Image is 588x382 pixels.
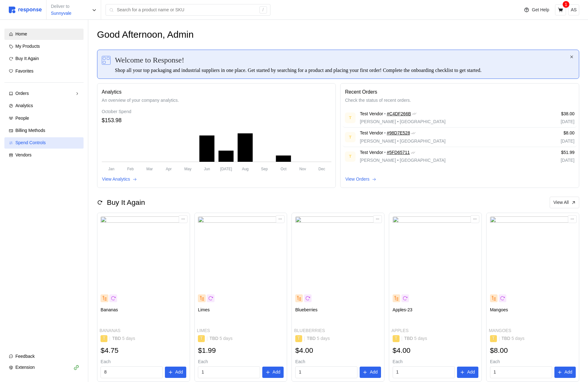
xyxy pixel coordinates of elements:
button: View Orders [345,176,377,183]
p: [PERSON_NAME] [GEOGRAPHIC_DATA] [360,157,446,164]
p: BANANAS [100,327,121,334]
p: Each [295,358,381,365]
span: Home [15,31,27,36]
input: Qty [493,367,548,378]
p: An overview of your company analytics. [102,97,331,104]
p: $38.00 [520,111,574,117]
p: [PERSON_NAME] [GEOGRAPHIC_DATA] [360,118,446,125]
tspan: Mar [146,166,153,171]
span: Blueberries [295,307,318,312]
h2: $4.75 [101,346,118,355]
input: Qty [299,367,354,378]
img: 0568abf3-1ba1-406c-889f-3402a974d107.jpeg [198,216,284,302]
tspan: Jan [108,166,114,171]
span: Bananas [101,307,118,312]
a: Orders [4,88,84,99]
p: T [200,335,203,342]
p: Each [490,358,576,365]
p: Add [273,369,280,376]
tspan: Feb [127,166,134,171]
span: Favorites [15,68,34,74]
tspan: May [184,166,192,171]
span: 5 days [316,336,330,341]
p: TBD [210,335,232,342]
input: Qty [202,367,257,378]
p: Each [393,358,478,365]
span: Extension [15,365,35,370]
p: • [384,149,386,156]
button: View Analytics [102,176,137,183]
tspan: Sep [261,166,268,171]
div: Shop all your top packaging and industrial suppliers in one place. Get started by searching for a... [115,67,569,74]
span: Buy It Again [15,56,39,61]
img: svg%3e [9,7,42,13]
span: 5 days [218,336,232,341]
p: Add [564,369,572,376]
p: • [384,111,386,117]
a: Analytics [4,100,84,112]
span: • [396,158,400,163]
p: T [492,335,495,342]
button: Add [165,367,186,378]
p: View Analytics [102,176,130,183]
button: Add [262,367,284,378]
a: #98D7E528 [387,130,410,137]
span: Feedback [15,354,35,359]
p: T [395,335,397,342]
h2: $8.00 [490,346,508,355]
input: Qty [104,367,159,378]
p: $51.99 [520,149,574,156]
tspan: Apr [166,166,172,171]
a: Buy It Again [4,53,84,64]
h1: Good Afternoon, Admin [97,29,194,41]
p: [DATE] [520,157,574,164]
p: Add [370,369,378,376]
span: Analytics [15,103,33,108]
span: My Products [15,44,40,49]
button: AS [568,4,579,15]
span: Test Vendor [360,149,383,156]
p: Add [175,369,183,376]
span: Test Vendor [345,132,355,142]
p: $8.00 [520,130,574,137]
span: 5 days [121,336,135,341]
tspan: Nov [299,166,306,171]
p: TBD [502,335,525,342]
h2: $4.00 [393,346,411,355]
a: Home [4,29,84,40]
button: Add [457,367,478,378]
a: Spend Controls [4,137,84,149]
span: Test Vendor [360,111,383,117]
tspan: Dec [318,166,325,171]
p: View Orders [345,176,369,183]
img: 29780183-c746-4735-a374-28020c9cc1cd.jpeg [393,216,478,302]
span: Welcome to Response! [115,54,184,66]
button: Feedback [4,351,84,362]
input: Search for a product name or SKU [117,4,256,16]
p: Recent Orders [345,88,574,96]
p: View All [553,199,569,206]
button: Extension [4,362,84,373]
p: Check the status of recent orders. [345,97,574,104]
a: #C4DF266B [387,111,411,117]
a: People [4,113,84,124]
p: TBD [112,335,135,342]
a: My Products [4,41,84,52]
tspan: Aug [242,166,248,171]
p: Each [198,358,284,365]
button: Get Help [520,4,553,16]
p: MANGOES [489,327,511,334]
a: Favorites [4,66,84,77]
span: 5 days [413,336,427,341]
span: Test Vendor [345,112,355,123]
a: Billing Methods [4,125,84,136]
span: Mangoes [490,307,508,312]
tspan: [DATE] [220,166,232,171]
span: • [396,119,400,124]
div: Orders [15,90,73,97]
span: Spend Controls [15,140,46,145]
p: Analytics [102,88,331,96]
h2: $4.00 [295,346,313,355]
p: TBD [404,335,427,342]
p: T [297,335,300,342]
